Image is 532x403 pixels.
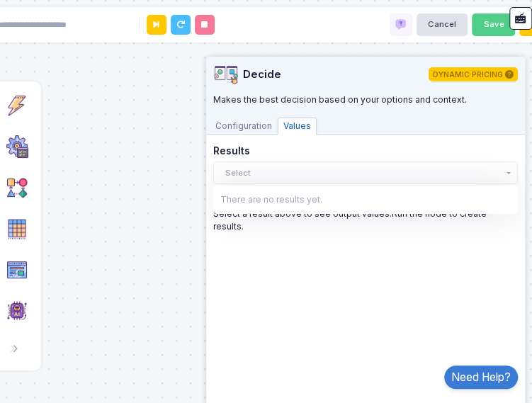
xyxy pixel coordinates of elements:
[6,217,28,240] img: category.png
[213,145,518,157] h5: Results
[417,13,468,36] button: Cancel
[444,365,518,389] a: Need Help?
[213,161,518,184] button: Select
[243,68,429,81] span: Decide
[213,186,392,195] small: Select one of the results to see output values.
[202,168,322,190] div: Decide
[429,67,518,81] span: DYNAMIC PRICING
[6,94,28,117] img: trigger.png
[6,135,28,158] img: settings.png
[210,118,278,135] span: Configuration
[278,118,317,135] span: Values
[213,62,239,87] img: decide-v4.png
[213,93,518,106] p: Makes the best decision based on your options and context.
[472,13,515,36] button: Save
[6,176,28,199] img: flow-v1.png
[213,208,518,233] div: Select a result above to see output values. Run the node to create results.
[6,259,28,281] img: category-v1.png
[6,300,28,322] img: category-v2.png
